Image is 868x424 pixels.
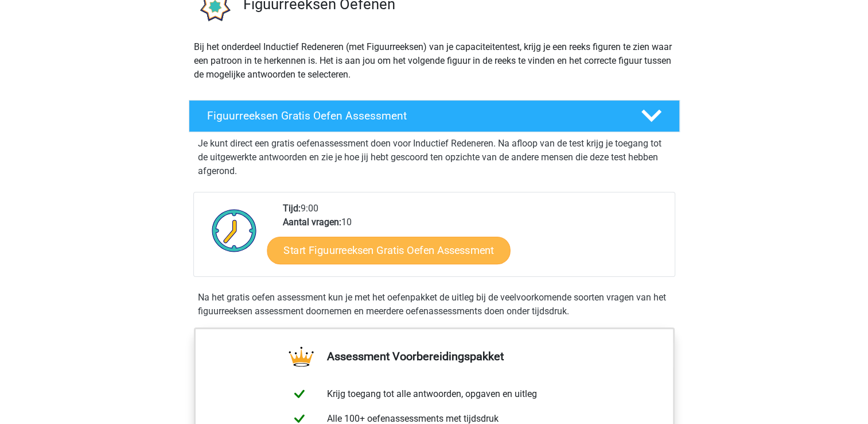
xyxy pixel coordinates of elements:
img: Klok [205,202,263,259]
p: Je kunt direct een gratis oefenassessment doen voor Inductief Redeneren. Na afloop van de test kr... [198,137,671,178]
a: Figuurreeksen Gratis Oefen Assessment [184,100,684,132]
p: Bij het onderdeel Inductief Redeneren (met Figuurreeksen) van je capaciteitentest, krijg je een r... [194,40,675,82]
a: Start Figuurreeksen Gratis Oefen Assessment [267,236,510,264]
div: Na het gratis oefen assessment kun je met het oefenpakket de uitleg bij de veelvoorkomende soorte... [193,291,675,318]
b: Tijd: [283,203,301,214]
h4: Figuurreeksen Gratis Oefen Assessment [207,109,622,122]
b: Aantal vragen: [283,217,341,228]
div: 9:00 10 [274,202,674,276]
